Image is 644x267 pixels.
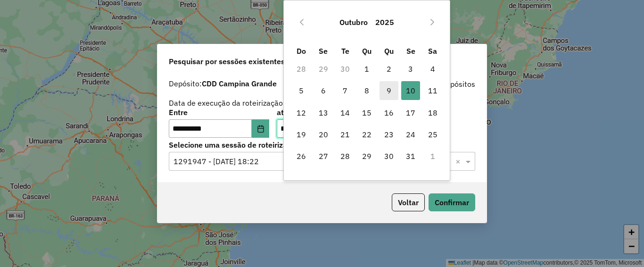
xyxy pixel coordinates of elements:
[378,145,400,167] td: 30
[400,80,421,101] td: 10
[357,125,376,144] span: 22
[169,97,285,108] label: Data de execução da roteirização:
[392,193,425,211] button: Voltar
[314,125,333,144] span: 20
[421,124,443,145] td: 25
[277,107,377,118] label: até
[313,58,334,80] td: 29
[334,102,356,124] td: 14
[252,119,270,138] button: Choose Date
[380,103,398,122] span: 16
[423,81,442,100] span: 11
[292,125,311,144] span: 19
[169,78,277,89] label: Depósito:
[334,80,356,101] td: 7
[384,46,394,56] span: Qu
[290,102,312,124] td: 12
[421,102,443,124] td: 18
[356,124,378,145] td: 22
[334,145,356,167] td: 28
[423,125,442,144] span: 25
[336,81,355,100] span: 7
[357,103,376,122] span: 15
[292,81,311,100] span: 5
[356,58,378,80] td: 1
[421,80,443,101] td: 11
[294,15,309,30] button: Previous Month
[357,81,376,100] span: 8
[400,145,421,167] td: 31
[362,46,372,56] span: Qu
[313,124,334,145] td: 20
[380,147,398,166] span: 30
[401,125,420,144] span: 24
[378,58,400,80] td: 2
[423,59,442,78] span: 4
[357,147,376,166] span: 29
[313,80,334,101] td: 6
[336,11,372,33] button: Choose Month
[421,145,443,167] td: 1
[378,102,400,124] td: 16
[336,125,355,144] span: 21
[380,125,398,144] span: 23
[421,58,443,80] td: 4
[400,58,421,80] td: 3
[372,11,398,33] button: Choose Year
[401,81,420,100] span: 10
[292,103,311,122] span: 12
[380,59,398,78] span: 2
[341,46,349,56] span: Te
[401,103,420,122] span: 17
[357,59,376,78] span: 1
[336,103,355,122] span: 14
[334,58,356,80] td: 30
[290,124,312,145] td: 19
[314,147,333,166] span: 27
[290,145,312,167] td: 26
[425,15,440,30] button: Next Month
[313,102,334,124] td: 13
[378,80,400,101] td: 9
[313,145,334,167] td: 27
[429,193,475,211] button: Confirmar
[400,102,421,124] td: 17
[169,107,269,118] label: Entre
[380,81,398,100] span: 9
[356,102,378,124] td: 15
[297,46,306,56] span: Do
[406,46,415,56] span: Se
[314,103,333,122] span: 13
[290,58,312,80] td: 28
[356,80,378,101] td: 8
[378,124,400,145] td: 23
[319,46,328,56] span: Se
[401,59,420,78] span: 3
[455,156,463,167] span: Clear all
[314,81,333,100] span: 6
[334,124,356,145] td: 21
[400,124,421,145] td: 24
[202,79,277,88] strong: CDD Campina Grande
[292,147,311,166] span: 26
[169,139,475,150] label: Selecione uma sessão de roteirização:
[423,103,442,122] span: 18
[356,145,378,167] td: 29
[336,147,355,166] span: 28
[428,46,437,56] span: Sa
[169,56,285,67] span: Pesquisar por sessões existentes
[290,80,312,101] td: 5
[401,147,420,166] span: 31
